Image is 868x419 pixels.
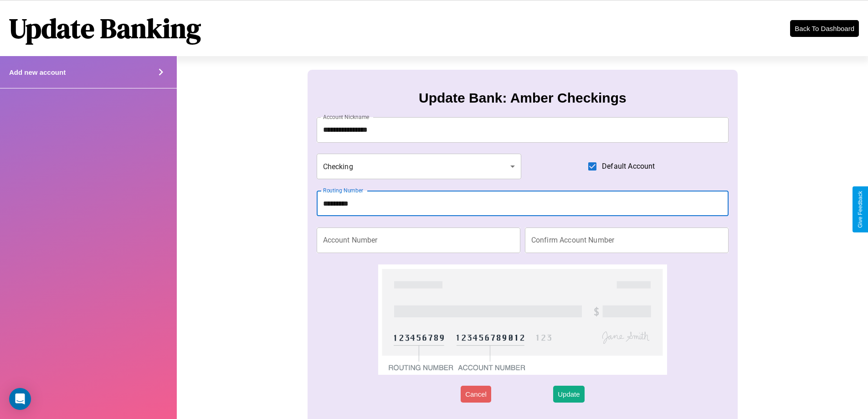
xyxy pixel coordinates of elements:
div: Give Feedback [857,191,863,228]
button: Update [553,386,584,403]
button: Back To Dashboard [790,20,859,37]
label: Routing Number [323,186,363,194]
h3: Update Bank: Amber Checkings [419,90,627,106]
h4: Add new account [9,68,66,76]
label: Account Nickname [323,113,370,121]
span: Default Account [602,161,655,172]
button: Cancel [461,386,491,403]
div: Checking [317,154,522,179]
h1: Update Banking [9,10,201,47]
div: Open Intercom Messenger [9,388,31,410]
img: check [378,264,667,375]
